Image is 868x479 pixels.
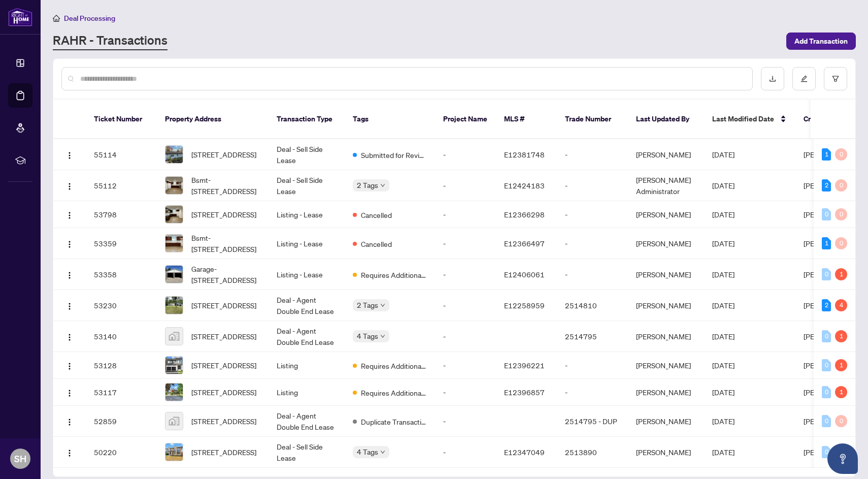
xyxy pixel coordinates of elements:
[65,389,74,397] img: Logo
[835,359,847,371] div: 1
[191,232,260,254] span: Bsmt-[STREET_ADDRESS]
[557,321,628,352] td: 2514795
[835,415,847,427] div: 0
[628,290,704,321] td: [PERSON_NAME]
[504,388,545,397] span: E12396857
[65,182,74,190] img: Logo
[628,259,704,290] td: [PERSON_NAME]
[165,235,183,252] img: thumbnail-img
[712,150,735,159] span: [DATE]
[86,290,157,321] td: 53230
[14,452,26,466] span: SH
[628,139,704,170] td: [PERSON_NAME]
[435,437,496,468] td: -
[86,100,157,139] th: Ticket Number
[64,14,115,23] span: Deal Processing
[822,268,831,280] div: 0
[712,448,735,457] span: [DATE]
[435,290,496,321] td: -
[165,146,183,163] img: thumbnail-img
[835,148,847,161] div: 0
[86,352,157,379] td: 53128
[794,33,848,49] span: Add Transaction
[165,266,183,283] img: thumbnail-img
[361,387,427,398] span: Requires Additional Docs
[380,183,385,188] span: down
[191,174,260,197] span: Bsmt-[STREET_ADDRESS]
[86,259,157,290] td: 53358
[61,206,78,222] button: Logo
[822,148,831,161] div: 1
[804,210,858,219] span: [PERSON_NAME]
[804,150,858,159] span: [PERSON_NAME]
[804,417,858,426] span: [PERSON_NAME]
[628,406,704,437] td: [PERSON_NAME]
[628,437,704,468] td: [PERSON_NAME]
[61,297,78,313] button: Logo
[557,201,628,228] td: -
[380,450,385,455] span: down
[835,179,847,191] div: 0
[61,146,78,163] button: Logo
[380,303,385,308] span: down
[832,75,839,82] span: filter
[86,406,157,437] td: 52859
[191,416,256,427] span: [STREET_ADDRESS]
[628,228,704,259] td: [PERSON_NAME]
[712,210,735,219] span: [DATE]
[557,290,628,321] td: 2514810
[61,357,78,373] button: Logo
[804,388,858,397] span: [PERSON_NAME]
[435,201,496,228] td: -
[804,181,858,190] span: [PERSON_NAME]
[269,139,345,170] td: Deal - Sell Side Lease
[769,75,776,82] span: download
[435,406,496,437] td: -
[435,170,496,201] td: -
[822,415,831,427] div: 0
[53,15,60,22] span: home
[191,300,256,311] span: [STREET_ADDRESS]
[61,235,78,251] button: Logo
[822,179,831,191] div: 2
[53,32,168,50] a: RAHR - Transactions
[191,209,256,220] span: [STREET_ADDRESS]
[628,100,704,139] th: Last Updated By
[65,240,74,248] img: Logo
[86,379,157,406] td: 53117
[165,357,183,374] img: thumbnail-img
[269,100,345,139] th: Transaction Type
[86,170,157,201] td: 55112
[357,299,378,311] span: 2 Tags
[628,321,704,352] td: [PERSON_NAME]
[269,201,345,228] td: Listing - Lease
[712,417,735,426] span: [DATE]
[504,181,545,190] span: E12424183
[786,33,856,50] button: Add Transaction
[557,100,628,139] th: Trade Number
[86,437,157,468] td: 50220
[165,206,183,223] img: thumbnail-img
[504,361,545,370] span: E12396221
[61,413,78,429] button: Logo
[191,387,256,398] span: [STREET_ADDRESS]
[504,301,545,310] span: E12258959
[496,100,557,139] th: MLS #
[822,208,831,220] div: 0
[435,321,496,352] td: -
[165,443,183,461] img: thumbnail-img
[357,179,378,191] span: 2 Tags
[65,302,74,310] img: Logo
[191,149,256,160] span: [STREET_ADDRESS]
[61,177,78,194] button: Logo
[800,75,808,82] span: edit
[827,443,858,474] button: Open asap
[712,113,774,124] span: Last Modified Date
[628,170,704,201] td: [PERSON_NAME] Administrator
[269,352,345,379] td: Listing
[557,170,628,201] td: -
[435,379,496,406] td: -
[822,359,831,371] div: 0
[824,67,847,90] button: filter
[361,209,392,220] span: Cancelled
